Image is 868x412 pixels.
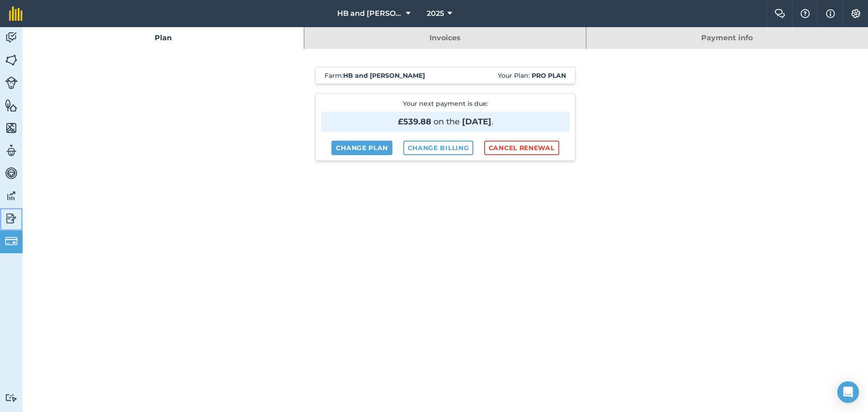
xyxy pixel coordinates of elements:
[5,235,18,247] img: svg+xml;base64,PD94bWwgdmVyc2lvbj0iMS4wIiBlbmNvZGluZz0idXRmLTgiPz4KPCEtLSBHZW5lcmF0b3I6IEFkb2JlIE...
[325,71,425,80] span: Farm :
[403,141,474,155] a: Change billing
[304,27,585,49] a: Invoices
[343,71,425,80] strong: HB and [PERSON_NAME]
[800,9,811,18] img: A question mark icon
[5,144,18,157] img: svg+xml;base64,PD94bWwgdmVyc2lvbj0iMS4wIiBlbmNvZGluZz0idXRmLTgiPz4KPCEtLSBHZW5lcmF0b3I6IEFkb2JlIE...
[498,71,566,80] span: Your Plan:
[826,8,835,19] img: svg+xml;base64,PHN2ZyB4bWxucz0iaHR0cDovL3d3dy53My5vcmcvMjAwMC9zdmciIHdpZHRoPSIxNyIgaGVpZ2h0PSIxNy...
[337,8,402,19] span: HB and [PERSON_NAME]
[331,141,392,155] a: Change plan
[5,166,18,180] img: svg+xml;base64,PD94bWwgdmVyc2lvbj0iMS4wIiBlbmNvZGluZz0idXRmLTgiPz4KPCEtLSBHZW5lcmF0b3I6IEFkb2JlIE...
[321,99,570,132] p: Your next payment is due :
[5,76,18,89] img: svg+xml;base64,PD94bWwgdmVyc2lvbj0iMS4wIiBlbmNvZGluZz0idXRmLTgiPz4KPCEtLSBHZW5lcmF0b3I6IEFkb2JlIE...
[427,8,444,19] span: 2025
[484,141,559,155] button: Cancel renewal
[5,121,18,135] img: svg+xml;base64,PHN2ZyB4bWxucz0iaHR0cDovL3d3dy53My5vcmcvMjAwMC9zdmciIHdpZHRoPSI1NiIgaGVpZ2h0PSI2MC...
[23,27,304,49] a: Plan
[321,112,570,132] span: on the .
[398,117,431,127] strong: £539.88
[586,27,868,49] a: Payment info
[5,53,18,67] img: svg+xml;base64,PHN2ZyB4bWxucz0iaHR0cDovL3d3dy53My5vcmcvMjAwMC9zdmciIHdpZHRoPSI1NiIgaGVpZ2h0PSI2MC...
[532,71,566,80] strong: Pro plan
[5,31,18,44] img: svg+xml;base64,PD94bWwgdmVyc2lvbj0iMS4wIiBlbmNvZGluZz0idXRmLTgiPz4KPCEtLSBHZW5lcmF0b3I6IEFkb2JlIE...
[774,9,785,18] img: Two speech bubbles overlapping with the left bubble in the forefront
[5,393,18,402] img: svg+xml;base64,PD94bWwgdmVyc2lvbj0iMS4wIiBlbmNvZGluZz0idXRmLTgiPz4KPCEtLSBHZW5lcmF0b3I6IEFkb2JlIE...
[850,9,861,18] img: A cog icon
[5,189,18,203] img: svg+xml;base64,PD94bWwgdmVyc2lvbj0iMS4wIiBlbmNvZGluZz0idXRmLTgiPz4KPCEtLSBHZW5lcmF0b3I6IEFkb2JlIE...
[837,381,859,403] div: Open Intercom Messenger
[5,99,18,112] img: svg+xml;base64,PHN2ZyB4bWxucz0iaHR0cDovL3d3dy53My5vcmcvMjAwMC9zdmciIHdpZHRoPSI1NiIgaGVpZ2h0PSI2MC...
[9,6,23,21] img: fieldmargin Logo
[5,212,18,225] img: svg+xml;base64,PD94bWwgdmVyc2lvbj0iMS4wIiBlbmNvZGluZz0idXRmLTgiPz4KPCEtLSBHZW5lcmF0b3I6IEFkb2JlIE...
[462,117,491,127] strong: [DATE]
